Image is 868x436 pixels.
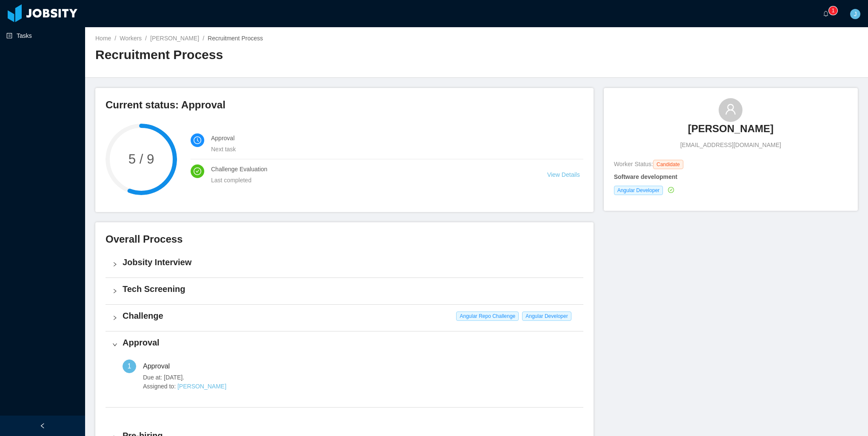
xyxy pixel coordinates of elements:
a: Workers [120,35,142,42]
i: icon: clock-circle [194,136,201,144]
a: [PERSON_NAME] [150,35,199,42]
h4: Jobsity Interview [123,256,577,268]
i: icon: user [725,103,737,115]
div: Next task [211,144,560,154]
div: icon: rightTech Screening [106,278,583,304]
a: [PERSON_NAME] [688,122,774,141]
h3: Overall Process [106,232,583,246]
span: 5 / 9 [106,153,177,166]
h4: Tech Screening [123,283,577,295]
span: Candidate [653,160,683,169]
span: Angular Developer [614,186,663,195]
i: icon: check-circle [194,167,201,175]
h3: Current status: Approval [106,98,583,112]
i: icon: right [112,262,117,267]
span: Angular Repo Challenge [456,311,519,321]
a: icon: profileTasks [6,27,78,44]
h3: [PERSON_NAME] [688,122,774,136]
i: icon: right [112,315,117,320]
span: 1 [128,362,131,370]
span: / [203,35,204,42]
span: [EMAIL_ADDRESS][DOMAIN_NAME] [680,141,781,150]
i: icon: check-circle [668,187,674,193]
a: icon: check-circle [666,187,674,193]
sup: 1 [829,6,837,15]
h2: Recruitment Process [95,46,477,64]
i: icon: bell [823,11,829,17]
h4: Challenge [123,310,577,322]
div: icon: rightApproval [106,331,583,358]
span: Recruitment Process [208,35,263,42]
a: Home [95,35,111,42]
i: icon: right [112,342,117,347]
span: / [145,35,147,42]
a: View Details [547,171,580,178]
i: icon: right [112,289,117,294]
div: icon: rightChallenge [106,305,583,331]
div: icon: rightJobsity Interview [106,251,583,277]
span: Assigned to: [143,382,577,391]
span: Worker Status: [614,161,653,167]
h4: Approval [211,133,560,143]
h4: Approval [123,337,577,348]
div: Approval [143,360,177,373]
span: J [854,9,857,19]
span: / [114,35,116,42]
p: 1 [832,6,835,15]
span: Due at: [DATE]. [143,373,577,382]
span: Angular Developer [522,311,571,321]
div: Last completed [211,176,527,185]
strong: Software development [614,173,677,180]
a: [PERSON_NAME] [177,383,226,390]
h4: Challenge Evaluation [211,164,527,174]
